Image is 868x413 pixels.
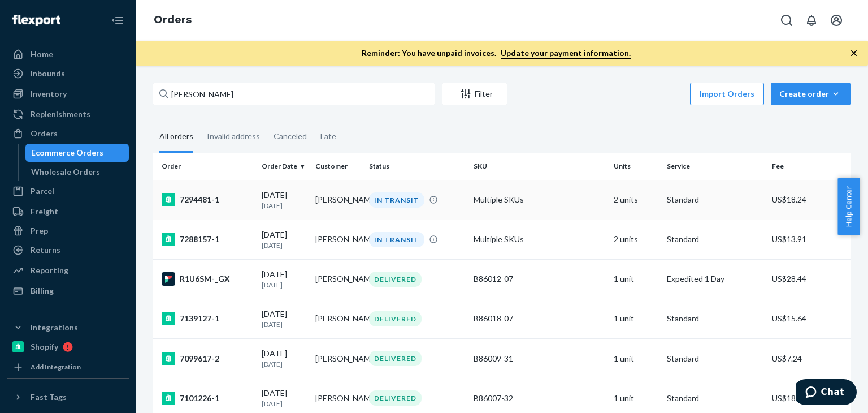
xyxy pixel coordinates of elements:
[31,68,65,79] div: Inbounds
[262,399,306,408] p: [DATE]
[442,88,507,100] div: Filter
[262,229,306,250] div: [DATE]
[31,392,67,403] div: Fast Tags
[609,339,663,378] td: 1 unit
[31,147,103,158] div: Ecommerce Orders
[262,308,306,329] div: [DATE]
[767,220,851,259] td: US$13.91
[31,166,100,178] div: Wholesale Orders
[31,128,58,139] div: Orders
[7,282,129,300] a: Billing
[469,153,609,180] th: SKU
[609,259,663,299] td: 1 unit
[796,379,857,407] iframe: Opens a widget where you can chat to one of our agents
[274,122,307,151] div: Canceled
[207,122,260,151] div: Invalid address
[31,186,54,197] div: Parcel
[369,351,422,366] div: DELIVERED
[311,180,364,220] td: [PERSON_NAME]
[474,273,604,285] div: B86012-07
[667,313,762,324] p: Standard
[767,180,851,220] td: US$18.24
[662,153,767,180] th: Service
[369,192,424,208] div: IN TRANSIT
[364,153,469,180] th: Status
[779,88,843,100] div: Create order
[7,338,129,356] a: Shopify
[262,388,306,408] div: [DATE]
[7,261,129,279] a: Reporting
[7,319,129,337] button: Integrations
[7,182,129,200] a: Parcel
[311,299,364,338] td: [PERSON_NAME]
[7,203,129,221] a: Freight
[767,299,851,338] td: US$15.64
[442,83,507,105] button: Filter
[667,234,762,245] p: Standard
[162,272,253,286] div: R1U6SM-_GX
[262,320,306,329] p: [DATE]
[767,259,851,299] td: US$28.44
[31,341,58,352] div: Shopify
[311,339,364,378] td: [PERSON_NAME]
[7,124,129,143] a: Orders
[767,153,851,180] th: Fee
[162,312,253,325] div: 7139127-1
[31,109,90,120] div: Replenishments
[320,122,336,151] div: Late
[7,45,129,63] a: Home
[7,241,129,259] a: Returns
[7,85,129,103] a: Inventory
[369,390,422,406] div: DELIVERED
[31,285,54,296] div: Billing
[690,83,764,105] button: Import Orders
[159,122,193,153] div: All orders
[25,144,129,162] a: Ecommerce Orders
[162,193,253,206] div: 7294481-1
[7,222,129,240] a: Prep
[837,178,860,235] span: Help Center
[315,161,360,171] div: Customer
[7,360,129,374] a: Add Integration
[609,180,663,220] td: 2 units
[106,9,129,32] button: Close Navigation
[262,240,306,250] p: [DATE]
[31,206,58,217] div: Freight
[153,153,257,180] th: Order
[609,299,663,338] td: 1 unit
[474,313,604,324] div: B86018-07
[25,163,129,181] a: Wholesale Orders
[667,353,762,364] p: Standard
[31,322,78,333] div: Integrations
[474,353,604,364] div: B86009-31
[667,194,762,205] p: Standard
[262,348,306,369] div: [DATE]
[162,352,253,365] div: 7099617-2
[311,220,364,259] td: [PERSON_NAME]
[12,15,60,26] img: Flexport logo
[800,9,823,32] button: Open notifications
[667,273,762,285] p: Expedited 1 Day
[474,393,604,404] div: B86007-32
[31,88,67,100] div: Inventory
[262,359,306,369] p: [DATE]
[369,311,422,326] div: DELIVERED
[775,9,798,32] button: Open Search Box
[369,272,422,287] div: DELIVERED
[825,9,848,32] button: Open account menu
[162,392,253,405] div: 7101226-1
[31,49,53,60] div: Home
[609,153,663,180] th: Units
[369,232,424,247] div: IN TRANSIT
[145,4,201,37] ol: breadcrumbs
[767,339,851,378] td: US$7.24
[469,220,609,259] td: Multiple SKUs
[362,48,631,59] p: Reminder: You have unpaid invoices.
[31,225,48,236] div: Prep
[771,83,851,105] button: Create order
[667,393,762,404] p: Standard
[262,269,306,290] div: [DATE]
[501,48,631,59] a: Update your payment information.
[31,362,81,372] div: Add Integration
